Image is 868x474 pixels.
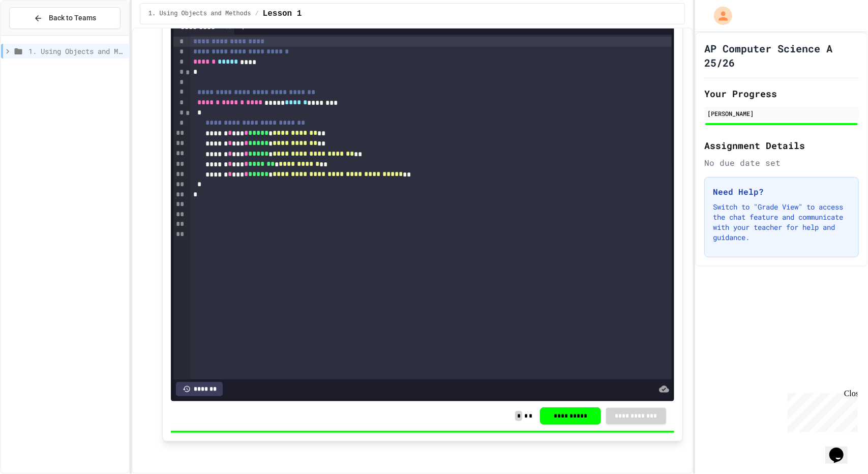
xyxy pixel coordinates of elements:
h3: Need Help? [713,186,850,198]
span: 1. Using Objects and Methods [148,10,251,18]
iframe: chat widget [784,389,858,432]
h2: Assignment Details [704,138,859,153]
span: 1. Using Objects and Methods [28,46,125,56]
h2: Your Progress [704,86,859,101]
div: Chat with us now!Close [4,4,70,65]
span: / [255,10,258,18]
iframe: chat widget [825,433,858,464]
h1: AP Computer Science A 25/26 [704,41,859,70]
span: Back to Teams [49,13,96,23]
div: No due date set [704,157,859,169]
span: Lesson 1 [263,8,302,20]
button: Back to Teams [9,7,121,29]
p: Switch to "Grade View" to access the chat feature and communicate with your teacher for help and ... [713,202,850,243]
div: [PERSON_NAME] [707,109,856,118]
div: My Account [703,4,735,27]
